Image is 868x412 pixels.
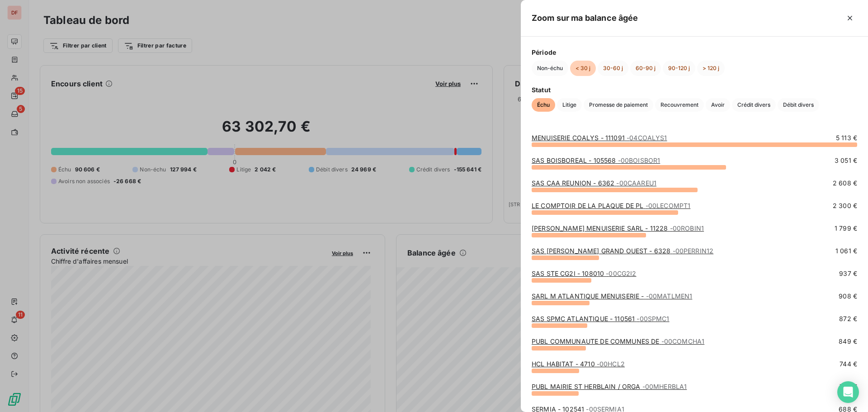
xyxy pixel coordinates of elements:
button: 30-60 j [598,61,628,76]
span: 2 300 € [833,201,857,210]
span: - 04COALYS1 [627,134,667,142]
button: Recouvrement [655,98,704,112]
button: Débit divers [778,98,819,112]
a: SAS CAA REUNION - 6362 [532,179,656,187]
span: 3 051 € [835,156,857,165]
button: Litige [557,98,582,112]
span: 2 608 € [833,179,857,188]
button: Non-échu [532,61,568,76]
button: 60-90 j [630,61,661,76]
span: - 00CG2I2 [606,270,636,277]
a: SARL M ATLANTIQUE MENUISERIE - [532,292,692,300]
span: - 00PERRIN12 [673,247,714,255]
button: Avoir [706,98,730,112]
a: SAS SPMC ATLANTIQUE - 110561 [532,315,670,322]
a: MENUISERIE COALYS - 111091 [532,134,667,142]
span: Période [532,47,857,57]
span: 744 € [840,360,857,369]
span: 849 € [839,337,857,346]
a: PUBL MAIRIE ST HERBLAIN / ORGA [532,383,687,390]
a: PUBL COMMUNAUTE DE COMMUNES DE [532,337,704,345]
span: 1 061 € [835,246,857,256]
button: < 30 j [570,61,596,76]
a: LE COMPTOIR DE LA PLAQUE DE PL [532,202,690,209]
button: Échu [532,98,555,112]
span: 1 799 € [835,224,857,233]
span: 937 € [839,269,857,278]
div: Open Intercom Messenger [837,381,859,403]
span: - 00ROBIN1 [670,224,704,232]
a: [PERSON_NAME] MENUISERIE SARL - 11228 [532,224,704,232]
span: - 00COMCHA1 [661,337,705,345]
h5: Zoom sur ma balance âgée [532,12,638,24]
span: - 00BOISBOR1 [618,156,660,164]
button: > 120 j [697,61,725,76]
button: Promesse de paiement [584,98,653,112]
span: - 00LECOMPT1 [646,202,691,209]
span: - 00MHERBLA1 [642,383,687,390]
a: HCL HABITAT - 4710 [532,360,625,368]
span: 5 113 € [836,133,857,142]
span: - 00HCL2 [597,360,625,368]
button: Crédit divers [732,98,776,112]
span: - 00CAAREU1 [616,179,656,187]
span: 908 € [839,292,857,301]
span: - 00SPMC1 [637,315,669,322]
a: SAS BOISBOREAL - 105568 [532,156,660,164]
span: 872 € [839,314,857,323]
button: 90-120 j [663,61,695,76]
a: SAS [PERSON_NAME] GRAND OUEST - 6328 [532,247,713,255]
span: - 00MATLMEN1 [646,292,693,300]
span: Statut [532,85,857,95]
a: SAS STE CG2I - 108010 [532,270,637,277]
